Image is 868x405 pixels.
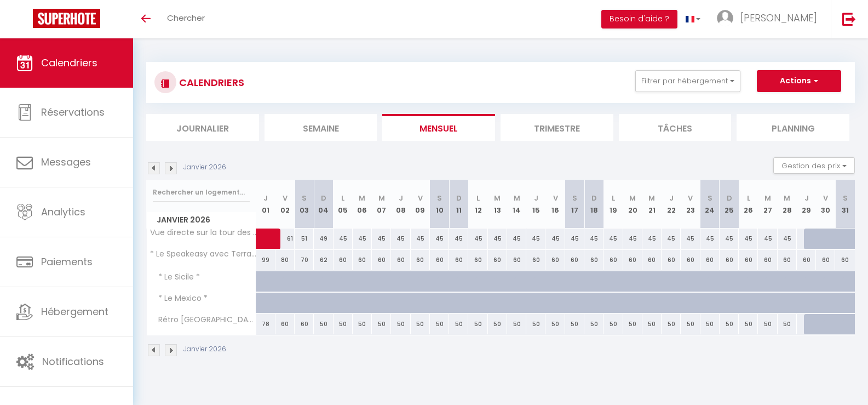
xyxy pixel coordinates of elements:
th: 14 [507,180,526,229]
th: 17 [565,180,584,229]
th: 23 [681,180,700,229]
div: 70 [295,250,314,270]
th: 08 [391,180,410,229]
div: 99 [256,250,275,270]
div: 60 [526,250,545,270]
span: Hébergement [41,305,108,318]
th: 07 [372,180,391,229]
div: 50 [739,314,758,334]
div: 60 [700,250,720,270]
div: 45 [507,229,526,249]
div: 50 [334,314,353,334]
th: 09 [411,180,430,229]
abbr: D [591,193,597,203]
abbr: L [612,193,615,203]
div: 50 [623,314,642,334]
button: Besoin d'aide ? [601,10,677,28]
div: 50 [314,314,333,334]
div: 60 [739,250,758,270]
th: 29 [797,180,816,229]
div: 50 [545,314,565,334]
th: 30 [816,180,835,229]
li: Semaine [265,114,377,141]
abbr: J [399,193,403,203]
button: Actions [757,70,841,92]
div: 50 [778,314,797,334]
div: 60 [507,250,526,270]
span: Calendriers [41,56,97,70]
div: 45 [353,229,372,249]
abbr: J [263,193,268,203]
th: 20 [623,180,642,229]
abbr: S [708,193,712,203]
th: 21 [642,180,662,229]
div: 45 [565,229,584,249]
abbr: M [629,193,636,203]
abbr: S [302,193,307,203]
div: 60 [797,250,816,270]
li: Planning [737,114,849,141]
abbr: D [321,193,326,203]
div: 50 [758,314,777,334]
abbr: D [727,193,732,203]
div: 60 [353,250,372,270]
div: 45 [739,229,758,249]
div: 60 [642,250,662,270]
span: Messages [41,155,91,169]
span: * Le Sicile * [148,271,203,283]
span: * Le Speakeasy avec Terrasse Privée * [148,250,258,258]
th: 18 [584,180,603,229]
div: 60 [662,250,681,270]
abbr: V [688,193,693,203]
div: 60 [816,250,835,270]
input: Rechercher un logement... [153,182,250,202]
div: 60 [603,250,623,270]
div: 60 [565,250,584,270]
div: 45 [372,229,391,249]
abbr: L [341,193,344,203]
div: 45 [526,229,545,249]
th: 04 [314,180,333,229]
div: 45 [681,229,700,249]
th: 26 [739,180,758,229]
span: Notifications [42,355,104,368]
div: 45 [430,229,449,249]
button: Gestion des prix [773,157,855,174]
th: 10 [430,180,449,229]
div: 45 [411,229,430,249]
div: 60 [584,250,603,270]
div: 60 [758,250,777,270]
div: 45 [449,229,468,249]
div: 45 [584,229,603,249]
span: Analytics [41,205,85,219]
div: 50 [720,314,739,334]
div: 60 [545,250,565,270]
span: Chercher [167,12,205,24]
div: 50 [603,314,623,334]
div: 45 [778,229,797,249]
div: 62 [314,250,333,270]
th: 06 [353,180,372,229]
abbr: J [804,193,809,203]
div: 50 [565,314,584,334]
th: 11 [449,180,468,229]
div: 45 [623,229,642,249]
th: 01 [256,180,275,229]
abbr: S [572,193,577,203]
div: 60 [778,250,797,270]
abbr: M [359,193,365,203]
li: Journalier [146,114,259,141]
div: 50 [353,314,372,334]
div: 45 [468,229,487,249]
abbr: M [764,193,771,203]
abbr: V [283,193,288,203]
img: Super Booking [33,9,100,28]
div: 50 [449,314,468,334]
abbr: M [514,193,520,203]
span: * Le Mexico * [148,293,210,305]
div: 60 [430,250,449,270]
div: 45 [720,229,739,249]
div: 50 [488,314,507,334]
div: 80 [275,250,295,270]
abbr: L [476,193,480,203]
